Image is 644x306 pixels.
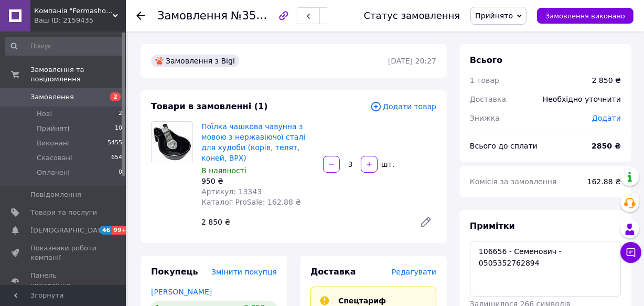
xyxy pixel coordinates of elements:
span: Прийнято [475,12,513,20]
span: Замовлення виконано [545,12,625,20]
span: Повідомлення [30,190,81,199]
span: Скасовані [37,153,72,163]
div: Ваш ID: 2159435 [34,16,126,25]
span: Додати товар [370,101,436,112]
span: Замовлення та повідомлення [30,65,126,84]
span: №356609985 [231,9,305,22]
button: Замовлення виконано [537,8,634,24]
time: [DATE] 20:27 [388,57,436,65]
span: Всього [470,55,502,65]
div: 2 850 ₴ [197,215,411,229]
span: 2 [119,109,122,119]
div: Повернутися назад [136,10,145,21]
div: Статус замовлення [364,10,460,21]
input: Пошук [5,37,123,56]
span: Виконані [37,139,69,148]
span: Змінити покупця [211,268,277,276]
a: Поїлка чашкова чавунна з мовою з нержавіючої сталі для худоби (корів, телят, коней, ВРХ) [201,122,305,162]
span: 46 [100,226,112,235]
span: Доставка [310,267,356,277]
span: Показники роботи компанії [30,244,97,262]
span: Панель управління [30,271,97,290]
button: Чат з покупцем [620,242,641,263]
span: Додати [592,114,621,122]
span: 2 [110,92,121,101]
span: 5455 [108,139,122,148]
span: [DEMOGRAPHIC_DATA] [30,226,108,235]
div: Необхідно уточнити [536,88,627,111]
span: Покупець [151,267,198,277]
span: Доставка [470,95,506,103]
span: Компанія "Fermashop" [34,6,113,16]
span: Всього до сплати [470,142,538,150]
span: Комісія за замовлення [470,177,557,186]
span: 10 [115,124,122,133]
span: Каталог ProSale: 162.88 ₴ [201,198,301,206]
b: 2850 ₴ [592,142,621,150]
a: [PERSON_NAME] [151,288,212,296]
span: Замовлення [157,9,228,22]
span: 0 [119,168,122,177]
textarea: 106656 - Семенович - 0505352762894 [470,241,621,297]
div: 950 ₴ [201,176,315,186]
div: шт. [379,159,395,170]
span: 1 товар [470,76,499,85]
span: Оплачені [37,168,70,177]
span: Нові [37,109,52,119]
span: Знижка [470,114,500,122]
span: 162.88 ₴ [587,177,621,186]
a: Редагувати [415,212,436,233]
span: 654 [111,153,122,163]
span: В наявності [201,166,246,175]
span: Примітки [470,221,515,231]
span: Редагувати [392,268,436,276]
span: Замовлення [30,92,74,102]
span: Артикул: 13343 [201,187,262,196]
span: Товари в замовленні (1) [151,101,268,111]
img: Поїлка чашкова чавунна з мовою з нержавіючої сталі для худоби (корів, телят, коней, ВРХ) [152,122,192,163]
span: Прийняті [37,124,69,133]
div: 2 850 ₴ [592,75,621,86]
div: Замовлення з Bigl [151,55,239,67]
span: 99+ [112,226,129,235]
span: Товари та послуги [30,208,97,217]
